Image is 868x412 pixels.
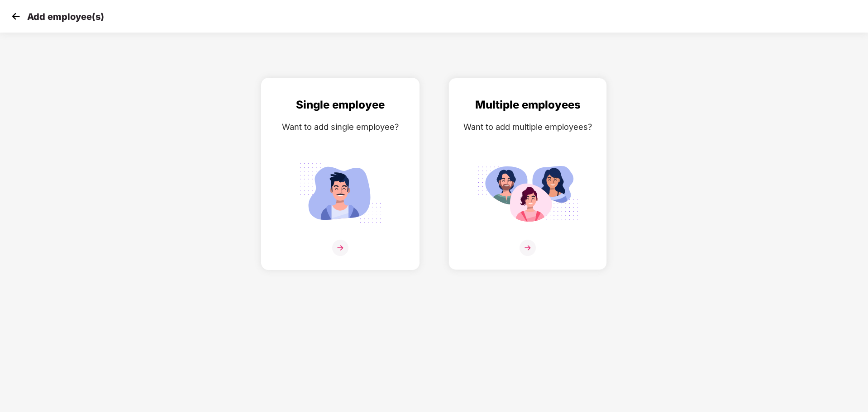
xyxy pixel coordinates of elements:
[27,11,104,22] p: Add employee(s)
[290,158,391,228] img: svg+xml;base64,PHN2ZyB4bWxucz0iaHR0cDovL3d3dy53My5vcmcvMjAwMC9zdmciIGlkPSJTaW5nbGVfZW1wbG95ZWUiIH...
[520,240,536,256] img: svg+xml;base64,PHN2ZyB4bWxucz0iaHR0cDovL3d3dy53My5vcmcvMjAwMC9zdmciIHdpZHRoPSIzNiIgaGVpZ2h0PSIzNi...
[9,9,23,23] img: svg+xml;base64,PHN2ZyB4bWxucz0iaHR0cDovL3d3dy53My5vcmcvMjAwMC9zdmciIHdpZHRoPSIzMCIgaGVpZ2h0PSIzMC...
[332,240,348,256] img: svg+xml;base64,PHN2ZyB4bWxucz0iaHR0cDovL3d3dy53My5vcmcvMjAwMC9zdmciIHdpZHRoPSIzNiIgaGVpZ2h0PSIzNi...
[477,158,578,228] img: svg+xml;base64,PHN2ZyB4bWxucz0iaHR0cDovL3d3dy53My5vcmcvMjAwMC9zdmciIGlkPSJNdWx0aXBsZV9lbXBsb3llZS...
[458,120,597,133] div: Want to add multiple employees?
[271,120,410,133] div: Want to add single employee?
[458,96,597,114] div: Multiple employees
[271,96,410,114] div: Single employee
